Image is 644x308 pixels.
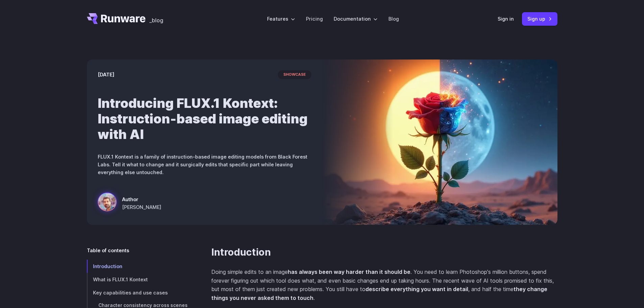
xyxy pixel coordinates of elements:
[87,13,146,24] a: Go to /
[306,15,323,23] a: Pricing
[122,203,161,211] span: [PERSON_NAME]
[98,95,311,142] h1: Introducing FLUX.1 Kontext: Instruction-based image editing with AI
[87,273,190,286] a: What is FLUX.1 Kontext
[334,15,378,23] label: Documentation
[87,246,129,254] span: Table of contents
[149,18,163,23] span: _blog
[98,71,114,78] time: [DATE]
[98,192,161,214] a: Surreal rose in a desert landscape, split between day and night with the sun and moon aligned beh...
[211,268,557,302] p: Doing simple edits to an image . You need to learn Photoshop's million buttons, spend forever fig...
[278,70,311,79] span: showcase
[149,13,163,24] a: _blog
[388,15,399,23] a: Blog
[87,260,190,273] a: Introduction
[522,12,557,25] a: Sign up
[288,268,410,275] strong: has always been way harder than it should be
[93,277,148,282] span: What is FLUX.1 Kontext
[98,153,311,176] p: FLUX.1 Kontext is a family of instruction-based image editing models from Black Forest Labs. Tell...
[322,60,557,225] img: Surreal rose in a desert landscape, split between day and night with the sun and moon aligned beh...
[98,303,188,308] span: Character consistency across scenes
[267,15,295,23] label: Features
[93,263,122,269] span: Introduction
[87,286,190,299] a: Key capabilities and use cases
[365,286,468,292] strong: describe everything you want in detail
[211,246,271,258] a: Introduction
[93,290,168,295] span: Key capabilities and use cases
[122,195,161,203] span: Author
[498,15,514,23] a: Sign in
